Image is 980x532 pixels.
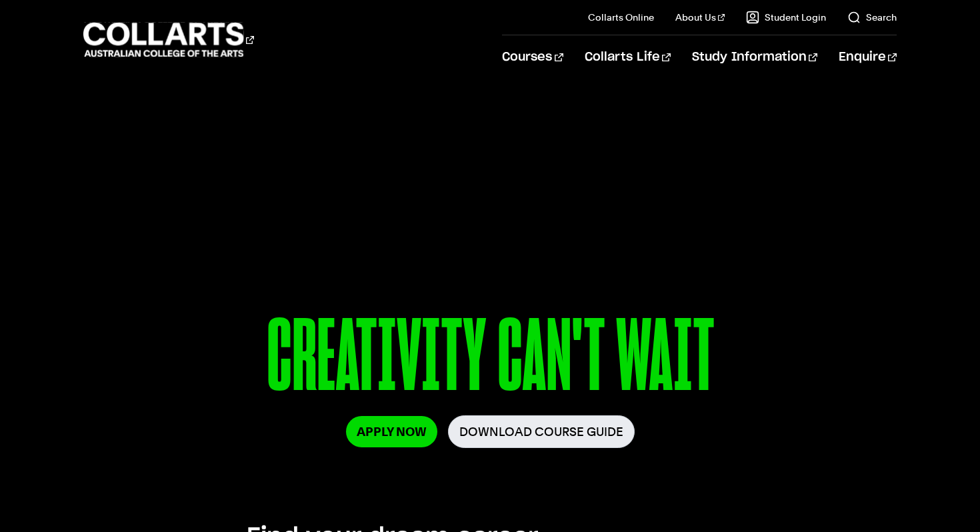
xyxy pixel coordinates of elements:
[588,11,654,24] a: Collarts Online
[585,35,671,79] a: Collarts Life
[93,305,887,415] p: CREATIVITY CAN'T WAIT
[675,11,725,24] a: About Us
[746,11,826,24] a: Student Login
[83,21,254,59] div: Go to homepage
[346,416,437,447] a: Apply Now
[847,11,897,24] a: Search
[692,35,817,79] a: Study Information
[839,35,897,79] a: Enquire
[448,415,635,448] a: Download Course Guide
[502,35,563,79] a: Courses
